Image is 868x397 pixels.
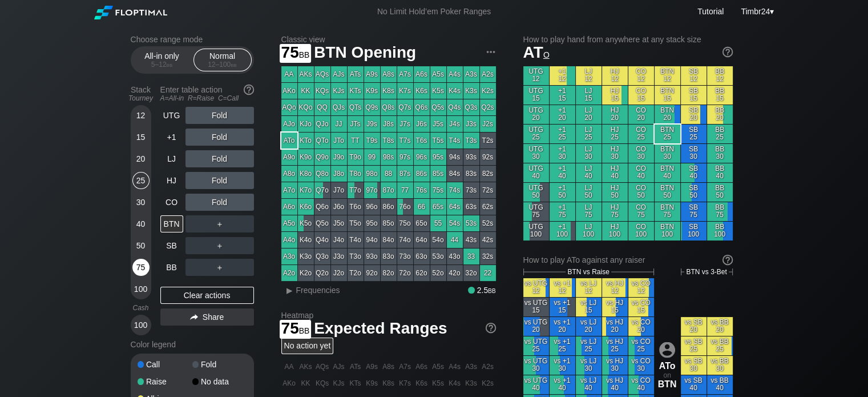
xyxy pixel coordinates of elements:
[243,83,255,96] img: help.32db89a4.svg
[360,7,508,19] div: No Limit Hold’em Poker Ranges
[192,378,247,386] div: No data
[550,105,575,124] div: +1 20
[430,116,446,132] div: J5s
[414,66,430,82] div: A6s
[414,83,430,99] div: K6s
[480,248,496,264] div: 32s
[348,149,364,165] div: T9o
[523,43,550,61] span: AT
[576,183,601,202] div: LJ 50
[655,183,680,202] div: BTN 50
[314,199,330,215] div: Q6o
[281,133,297,149] div: ATo
[602,163,628,182] div: HJ 40
[138,360,192,368] div: Call
[364,215,380,231] div: 95o
[655,163,680,182] div: BTN 40
[697,7,724,16] a: Tutorial
[463,199,479,215] div: 63s
[447,66,463,82] div: A4s
[364,182,380,198] div: 97o
[707,125,733,143] div: BB 25
[348,116,364,132] div: JTs
[281,166,297,182] div: A8o
[132,150,150,167] div: 20
[331,83,347,99] div: KJs
[397,232,413,248] div: 74o
[480,232,496,248] div: 42s
[707,86,733,105] div: BB 15
[280,44,312,63] span: 75
[185,150,254,167] div: Fold
[132,215,150,232] div: 40
[576,144,601,163] div: LJ 30
[331,99,347,115] div: QJs
[414,133,430,149] div: T6s
[314,149,330,165] div: Q9o
[447,149,463,165] div: 94s
[298,149,314,165] div: K9o
[381,265,397,281] div: 82o
[281,99,297,115] div: AQo
[314,248,330,264] div: Q3o
[602,66,628,85] div: HJ 12
[281,265,297,281] div: A2o
[576,222,601,240] div: LJ 100
[655,125,680,143] div: BTN 25
[447,248,463,264] div: 43o
[576,163,601,182] div: LJ 40
[231,61,237,69] span: bb
[298,116,314,132] div: KJo
[298,133,314,149] div: KTo
[132,259,150,276] div: 75
[707,66,733,85] div: BB 12
[430,83,446,99] div: K5s
[655,202,680,221] div: BTN 75
[381,248,397,264] div: 83o
[167,61,173,69] span: bb
[348,83,364,99] div: KTs
[707,163,733,182] div: BB 40
[430,149,446,165] div: 95s
[681,144,706,163] div: SB 30
[199,61,247,69] div: 12 – 100
[314,182,330,198] div: Q7o
[281,83,297,99] div: AKo
[463,83,479,99] div: K3s
[397,265,413,281] div: 72o
[447,199,463,215] div: 64s
[628,66,654,85] div: CO 12
[480,215,496,231] div: 52s
[348,199,364,215] div: T6o
[721,46,734,58] img: help.32db89a4.svg
[628,144,654,163] div: CO 30
[681,183,706,202] div: SB 50
[655,144,680,163] div: BTN 30
[447,116,463,132] div: J4s
[397,83,413,99] div: K7s
[738,5,775,18] div: ▾
[281,149,297,165] div: A9o
[364,248,380,264] div: 93o
[480,166,496,182] div: 82s
[430,199,446,215] div: 65s
[132,172,150,189] div: 25
[397,116,413,132] div: J7s
[681,66,706,85] div: SB 12
[543,47,550,60] span: o
[298,182,314,198] div: K7o
[550,222,575,240] div: +1 100
[414,232,430,248] div: 64o
[364,133,380,149] div: T9s
[430,232,446,248] div: 54o
[550,163,575,182] div: +1 40
[463,66,479,82] div: A3s
[298,265,314,281] div: K2o
[314,232,330,248] div: Q4o
[381,199,397,215] div: 86o
[628,202,654,221] div: CO 75
[348,166,364,182] div: T8o
[447,182,463,198] div: 74s
[550,202,575,221] div: +1 75
[602,144,628,163] div: HJ 30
